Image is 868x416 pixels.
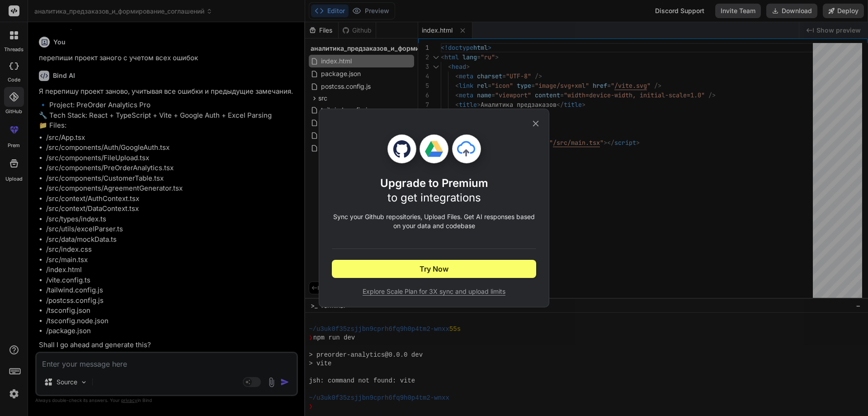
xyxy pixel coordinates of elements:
h1: Upgrade to Premium [380,176,488,205]
span: Explore Scale Plan for 3X sync and upload limits [332,287,536,296]
button: Try Now [332,260,536,278]
span: Try Now [420,263,448,274]
p: Sync your Github repositories, Upload Files. Get AI responses based on your data and codebase [332,212,536,230]
span: to get integrations [387,191,481,204]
